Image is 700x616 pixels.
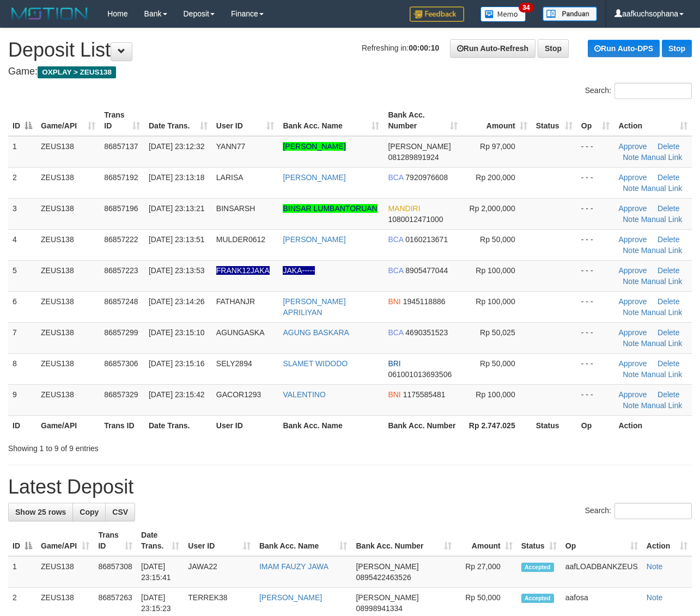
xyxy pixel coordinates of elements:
a: Run Auto-DPS [588,40,660,57]
a: Delete [658,266,679,275]
span: SELY2894 [216,359,252,368]
a: JAKA----- [283,266,314,275]
a: CSV [105,503,135,521]
td: JAWA22 [184,556,255,588]
a: Manual Link [641,246,683,255]
td: ZEUS138 [36,167,100,198]
span: Rp 200,000 [476,173,515,182]
span: Copy 4690351523 to clipboard [405,328,448,337]
span: GACOR1293 [216,390,261,399]
span: 86857306 [104,359,138,368]
td: 4 [8,229,36,260]
span: Rp 2,000,000 [470,204,515,213]
th: Op [577,415,614,435]
span: AGUNGASKA [216,328,265,337]
span: BNI [388,390,400,399]
th: Action: activate to sort column ascending [614,105,692,136]
span: [DATE] 23:13:53 [149,266,204,275]
span: MULDER0612 [216,235,265,244]
td: 2 [8,167,36,198]
th: Bank Acc. Number: activate to sort column ascending [351,525,456,556]
th: User ID: activate to sort column ascending [184,525,255,556]
a: [PERSON_NAME] APRILIYAN [283,297,345,317]
span: YANN77 [216,142,245,151]
th: Game/API: activate to sort column ascending [36,525,94,556]
a: Delete [658,142,679,151]
td: - - - [577,353,614,384]
th: ID: activate to sort column descending [8,525,36,556]
td: ZEUS138 [36,556,94,588]
td: aafLOADBANKZEUS [561,556,642,588]
span: Copy 08998941334 to clipboard [356,604,403,613]
td: 7 [8,322,36,353]
a: Manual Link [641,215,683,224]
span: Copy 7920976608 to clipboard [405,173,448,182]
span: BCA [388,266,403,275]
a: Approve [618,173,647,182]
td: [DATE] 23:15:41 [137,556,184,588]
th: ID: activate to sort column descending [8,105,36,136]
span: Copy 1080012471000 to clipboard [388,215,443,224]
span: 86857248 [104,297,138,306]
td: ZEUS138 [36,198,100,229]
td: ZEUS138 [36,260,100,291]
a: Manual Link [641,153,683,162]
img: MOTION_logo.png [8,5,91,22]
img: Feedback.jpg [410,7,464,22]
th: Date Trans. [144,415,212,435]
a: Delete [658,390,679,399]
td: - - - [577,260,614,291]
h1: Deposit List [8,39,692,61]
a: VALENTINO [283,390,325,399]
h4: Game: [8,66,692,77]
a: AGUNG BASKARA [283,328,349,337]
label: Search: [585,83,692,99]
td: - - - [577,322,614,353]
td: - - - [577,167,614,198]
span: [PERSON_NAME] [356,593,418,602]
td: 9 [8,384,36,415]
td: - - - [577,384,614,415]
td: 5 [8,260,36,291]
th: Action [614,415,692,435]
a: Approve [618,390,647,399]
span: OXPLAY > ZEUS138 [38,66,116,78]
th: Trans ID: activate to sort column ascending [100,105,144,136]
a: BINSAR LUMBANTORUAN [283,204,377,213]
td: ZEUS138 [36,136,100,168]
a: Note [623,246,639,255]
span: BINSARSH [216,204,255,213]
span: 86857299 [104,328,138,337]
td: ZEUS138 [36,291,100,322]
a: [PERSON_NAME] [283,173,345,182]
th: Action: activate to sort column ascending [642,525,692,556]
a: Approve [618,266,647,275]
h1: Latest Deposit [8,476,692,498]
span: Show 25 rows [15,508,66,516]
a: Approve [618,297,647,306]
a: Note [623,153,639,162]
img: panduan.png [543,7,597,21]
a: Approve [618,235,647,244]
a: Approve [618,204,647,213]
a: Note [647,593,663,602]
span: CSV [112,508,128,516]
span: FATHANJR [216,297,255,306]
a: Delete [658,359,679,368]
span: [DATE] 23:13:18 [149,173,204,182]
a: Delete [658,328,679,337]
span: [DATE] 23:14:26 [149,297,204,306]
span: Accepted [521,594,554,603]
span: LARISA [216,173,244,182]
a: Manual Link [641,277,683,286]
a: Approve [618,328,647,337]
th: Rp 2.747.025 [462,415,532,435]
span: BCA [388,235,403,244]
th: Game/API: activate to sort column ascending [36,105,100,136]
span: Copy 0160213671 to clipboard [405,235,448,244]
label: Search: [585,503,692,519]
span: 86857222 [104,235,138,244]
strong: 00:00:10 [409,44,439,52]
span: Copy 081289891924 to clipboard [388,153,439,162]
span: 86857192 [104,173,138,182]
